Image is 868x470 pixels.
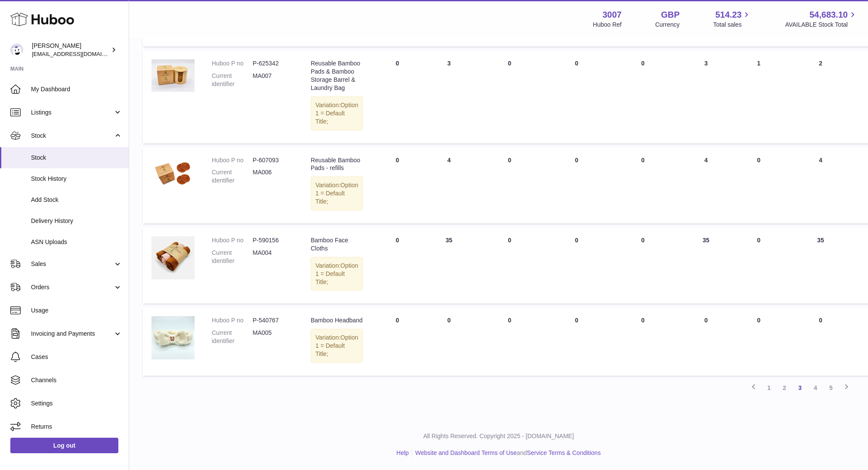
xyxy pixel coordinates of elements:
[212,316,253,325] dt: Huboo P no
[602,9,622,21] strong: 3007
[311,236,363,253] div: Bamboo Face Cloths
[475,308,544,376] td: 0
[677,228,735,303] td: 35
[396,449,409,456] a: Help
[315,334,358,357] span: Option 1 = Default Title;
[423,228,475,303] td: 35
[412,449,601,457] li: and
[311,316,363,325] div: Bamboo Headband
[677,308,735,376] td: 0
[212,156,253,164] dt: Huboo P no
[641,237,645,244] span: 0
[311,156,363,173] div: Reusable Bamboo Pads - refills
[661,9,680,21] strong: GBP
[253,168,293,185] dd: MA006
[808,380,823,396] a: 4
[371,51,423,143] td: 0
[475,228,544,303] td: 0
[544,308,609,376] td: 0
[151,236,195,279] img: product image
[10,43,23,56] img: bevmay@maysama.com
[544,51,609,143] td: 0
[782,308,859,376] td: 0
[423,51,475,143] td: 3
[31,423,122,431] span: Returns
[31,154,122,162] span: Stock
[713,21,751,29] span: Total sales
[31,399,122,408] span: Settings
[655,21,680,29] div: Currency
[311,176,363,210] div: Variation:
[32,42,109,58] div: [PERSON_NAME]
[715,9,741,21] span: 514.23
[735,148,782,223] td: 0
[253,316,293,325] dd: P-540767
[136,432,861,440] p: All Rights Reserved. Copyright 2025 - [DOMAIN_NAME]
[31,353,122,361] span: Cases
[423,308,475,376] td: 0
[677,148,735,223] td: 4
[253,329,293,345] dd: MA005
[782,51,859,143] td: 2
[212,72,253,88] dt: Current identifier
[641,157,645,164] span: 0
[782,148,859,223] td: 4
[785,9,858,29] a: 54,683.10 AVAILABLE Stock Total
[527,449,601,456] a: Service Terms & Conditions
[31,238,122,246] span: ASN Uploads
[593,21,622,29] div: Huboo Ref
[31,196,122,204] span: Add Stock
[31,306,122,315] span: Usage
[415,449,517,456] a: Website and Dashboard Terms of Use
[31,376,122,384] span: Channels
[31,132,113,140] span: Stock
[253,236,293,244] dd: P-590156
[735,308,782,376] td: 0
[212,168,253,185] dt: Current identifier
[475,148,544,223] td: 0
[31,85,122,93] span: My Dashboard
[31,283,113,291] span: Orders
[823,380,839,396] a: 5
[31,330,113,338] span: Invoicing and Payments
[315,262,358,285] span: Option 1 = Default Title;
[31,175,122,183] span: Stock History
[212,236,253,244] dt: Huboo P no
[31,260,113,268] span: Sales
[311,329,363,363] div: Variation:
[371,308,423,376] td: 0
[253,72,293,88] dd: MA007
[253,249,293,265] dd: MA004
[735,228,782,303] td: 0
[151,59,195,92] img: product image
[735,51,782,143] td: 1
[253,59,293,68] dd: P-625342
[32,50,127,57] span: [EMAIL_ADDRESS][DOMAIN_NAME]
[777,380,792,396] a: 2
[792,380,808,396] a: 3
[151,156,195,191] img: product image
[31,217,122,225] span: Delivery History
[315,102,358,125] span: Option 1 = Default Title;
[809,9,848,21] span: 54,683.10
[761,380,777,396] a: 1
[311,59,363,92] div: Reusable Bamboo Pads & Bamboo Storage Barrel & Laundry Bag
[677,51,735,143] td: 3
[785,21,858,29] span: AVAILABLE Stock Total
[782,228,859,303] td: 35
[423,148,475,223] td: 4
[212,59,253,68] dt: Huboo P no
[544,148,609,223] td: 0
[10,438,118,453] a: Log out
[544,228,609,303] td: 0
[311,96,363,130] div: Variation:
[31,108,113,117] span: Listings
[311,257,363,291] div: Variation:
[212,329,253,345] dt: Current identifier
[151,316,195,359] img: product image
[371,228,423,303] td: 0
[212,249,253,265] dt: Current identifier
[371,148,423,223] td: 0
[641,60,645,67] span: 0
[641,317,645,324] span: 0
